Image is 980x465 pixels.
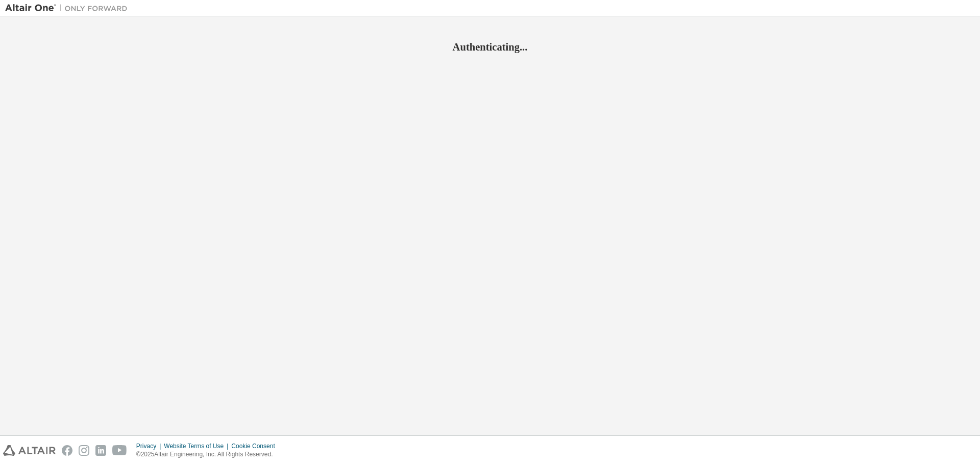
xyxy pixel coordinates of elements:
p: © 2025 Altair Engineering, Inc. All Rights Reserved. [136,450,281,459]
img: facebook.svg [62,445,72,456]
img: linkedin.svg [95,445,106,456]
img: youtube.svg [112,445,127,456]
img: instagram.svg [79,445,89,456]
h2: Authenticating... [5,40,975,54]
img: altair_logo.svg [3,445,56,456]
div: Cookie Consent [231,442,281,450]
img: Altair One [5,3,133,13]
div: Privacy [136,442,164,450]
div: Website Terms of Use [164,442,231,450]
